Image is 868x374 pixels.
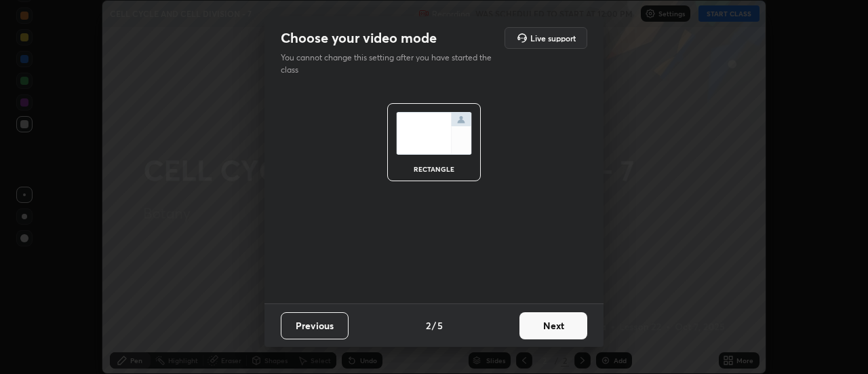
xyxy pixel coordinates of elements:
h4: 2 [426,318,431,333]
button: Next [519,312,587,339]
p: You cannot change this setting after you have started the class [281,52,500,76]
h4: / [432,318,436,333]
h2: Choose your video mode [281,29,437,47]
h4: 5 [437,318,443,333]
div: rectangle [407,166,461,172]
img: normalScreenIcon.ae25ed63.svg [396,112,472,155]
h5: Live support [530,34,576,42]
button: Previous [281,312,349,339]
